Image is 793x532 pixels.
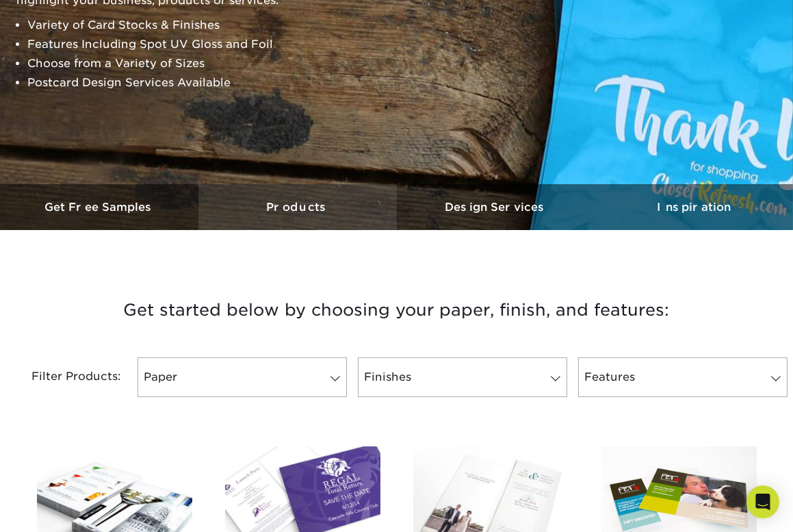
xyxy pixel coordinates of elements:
li: Choose from a Variety of Sizes [27,54,359,73]
li: Variety of Card Stocks & Finishes [27,16,359,35]
li: Features Including Spot UV Gloss and Foil [27,35,359,54]
a: Paper [138,357,347,397]
li: Postcard Design Services Available [27,73,359,92]
iframe: Google Customer Reviews [3,490,116,527]
a: Inspiration [595,184,793,230]
div: Open Intercom Messenger [746,485,779,518]
h3: Products [198,201,397,214]
a: Finishes [358,357,567,397]
h3: Get started below by choosing your paper, finish, and features: [10,279,783,341]
h3: Inspiration [595,201,793,214]
a: Features [578,357,788,397]
a: Design Services [397,184,595,230]
h3: Design Services [397,201,595,214]
a: Products [198,184,397,230]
